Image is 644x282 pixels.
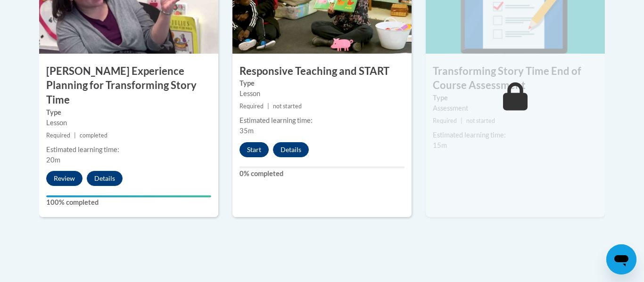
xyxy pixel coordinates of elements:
[46,197,211,208] label: 100% completed
[239,89,405,99] div: Lesson
[461,117,462,124] span: |
[46,171,83,186] button: Review
[46,107,211,118] label: Type
[239,169,405,179] label: 0% completed
[46,132,70,139] span: Required
[433,130,598,140] div: Estimated learning time:
[426,64,605,93] h3: Transforming Story Time End of Course Assessment
[39,64,218,107] h3: [PERSON_NAME] Experience Planning for Transforming Story Time
[273,103,302,110] span: not started
[232,64,412,79] h3: Responsive Teaching and START
[433,141,447,149] span: 15m
[606,244,636,274] iframe: Button to launch messaging window
[46,145,211,155] div: Estimated learning time:
[239,142,269,157] button: Start
[466,117,495,124] span: not started
[80,132,107,139] span: completed
[433,117,457,124] span: Required
[267,103,269,110] span: |
[433,93,598,103] label: Type
[46,118,211,128] div: Lesson
[74,132,76,139] span: |
[239,127,254,135] span: 35m
[46,195,211,197] div: Your progress
[239,115,405,126] div: Estimated learning time:
[239,78,405,89] label: Type
[433,103,598,113] div: Assessment
[273,142,309,157] button: Details
[239,103,264,110] span: Required
[46,156,60,164] span: 20m
[87,171,123,186] button: Details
